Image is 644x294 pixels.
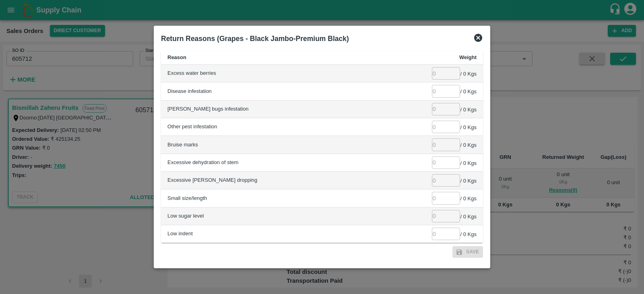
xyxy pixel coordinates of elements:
span: / 0 Kgs [460,124,477,130]
td: Small size/length [161,189,399,207]
b: Reason [167,54,186,60]
input: 0 [432,103,460,115]
td: Other pest infestation [161,118,399,136]
span: / 0 Kgs [460,213,477,219]
input: 0 [432,174,460,187]
td: Bruise marks [161,136,399,154]
td: Low indent [161,225,399,243]
span: / 0 Kgs [460,160,477,166]
b: Return Reasons (Grapes - Black Jambo-Premium Black) [161,35,349,43]
td: Excess water berries [161,65,399,82]
td: [PERSON_NAME] bugs infestation [161,101,399,118]
input: 0 [432,121,460,133]
span: / 0 Kgs [460,178,477,184]
input: 0 [432,210,460,222]
b: Weight [459,54,477,60]
td: Low sugar level [161,208,399,225]
input: 0 [432,67,460,80]
span: / 0 Kgs [460,195,477,201]
span: / 0 Kgs [460,231,477,237]
td: Excessive [PERSON_NAME] dropping [161,172,399,189]
td: Excessive dehydration of stem [161,154,399,172]
span: / 0 Kgs [460,71,477,77]
td: Disease infestation [161,82,399,100]
input: 0 [432,156,460,169]
input: 0 [432,85,460,97]
span: / 0 Kgs [460,88,477,95]
span: / 0 Kgs [460,142,477,148]
input: 0 [432,192,460,204]
span: / 0 Kgs [460,106,477,112]
input: 0 [432,138,460,151]
input: 0 [432,228,460,240]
